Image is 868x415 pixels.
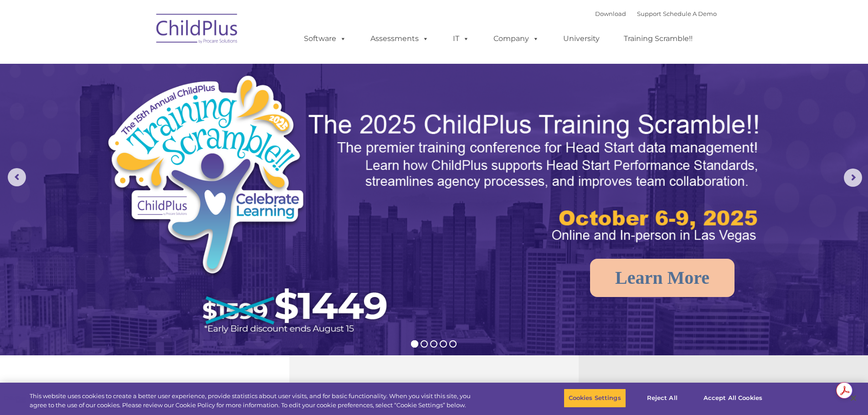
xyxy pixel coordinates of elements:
[30,392,478,410] div: This website uses cookies to create a better user experience, provide statistics about user visit...
[595,10,626,17] a: Download
[663,10,717,17] a: Schedule A Demo
[444,30,478,48] a: IT
[634,389,691,408] button: Reject All
[590,259,734,297] a: Learn More
[564,389,626,408] button: Cookies Settings
[554,30,609,48] a: University
[152,7,243,53] img: ChildPlus by Procare Solutions
[484,30,548,48] a: Company
[361,30,438,48] a: Assessments
[637,10,661,17] a: Support
[615,30,702,48] a: Training Scramble!!
[595,10,717,17] font: |
[127,60,154,67] span: Last name
[2,126,124,149] a: Looks like you've opted out of email communication. Click here to get an email and opt back in.
[699,389,767,408] button: Accept All Cookies
[295,30,355,48] a: Software
[127,97,165,104] span: Phone number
